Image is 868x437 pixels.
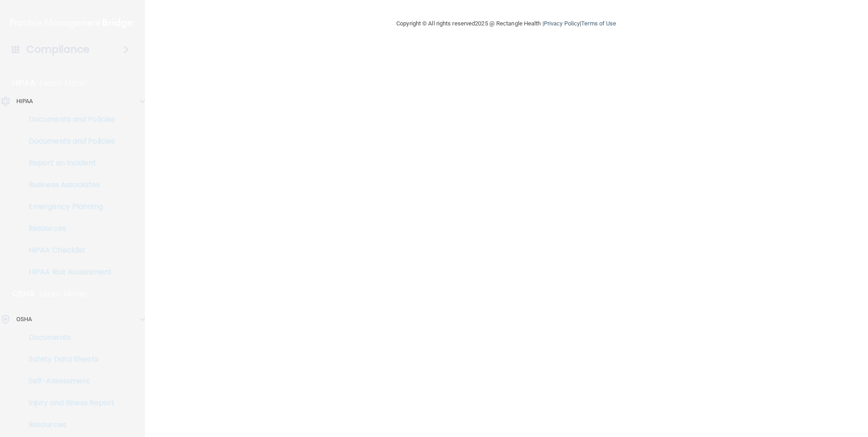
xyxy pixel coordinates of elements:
[6,115,130,124] p: Documents and Policies
[6,355,130,364] p: Safety Data Sheets
[26,43,89,56] h4: Compliance
[6,137,130,146] p: Documents and Policies
[340,9,672,38] div: Copyright © All rights reserved 2025 @ Rectangle Health | |
[544,20,580,27] a: Privacy Policy
[40,78,88,89] p: Learn More!
[6,420,130,429] p: Resources
[10,14,134,32] img: PMB logo
[12,288,35,299] p: OSHA
[6,268,130,277] p: HIPAA Risk Assessment
[16,314,32,325] p: OSHA
[6,202,130,211] p: Emergency Planning
[6,246,130,255] p: HIPAA Checklist
[6,333,130,342] p: Documents
[6,398,130,407] p: Injury and Illness Report
[6,224,130,233] p: Resources
[39,288,88,299] p: Learn More!
[6,159,130,168] p: Report an Incident
[12,78,35,89] p: HIPAA
[6,180,130,189] p: Business Associates
[6,377,130,386] p: Self-Assessment
[16,96,33,107] p: HIPAA
[581,20,616,27] a: Terms of Use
